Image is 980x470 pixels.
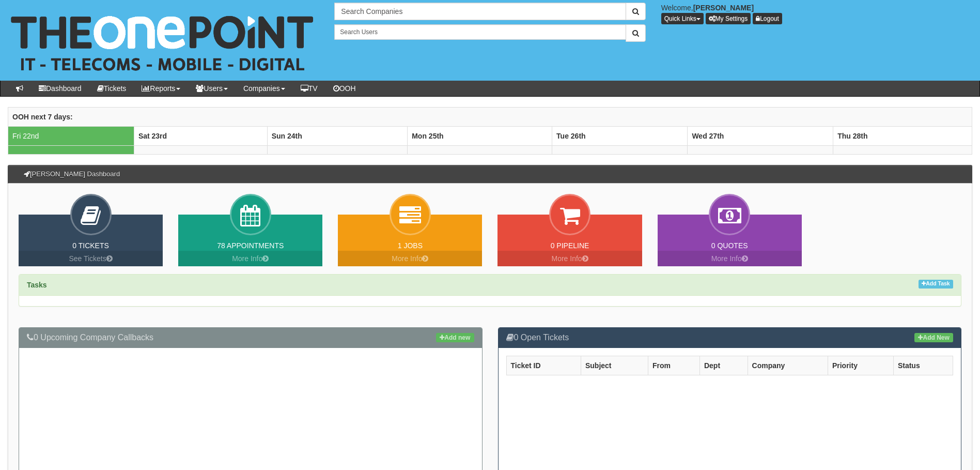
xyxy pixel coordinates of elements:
a: More Info [178,251,322,266]
th: From [648,356,699,375]
th: Status [893,356,953,375]
a: Logout [753,13,782,24]
th: Subject [581,356,648,375]
a: 1 Jobs [398,241,423,250]
h3: 0 Open Tickets [506,333,954,342]
th: Mon 25th [408,126,552,145]
a: TV [293,81,325,96]
th: Sat 23rd [134,126,267,145]
a: OOH [325,81,364,96]
a: Tickets [89,81,134,96]
a: Add Task [919,280,953,289]
button: Quick Links [661,13,704,24]
th: Company [748,356,828,375]
th: Wed 27th [688,126,833,145]
td: Fri 22nd [8,126,134,145]
a: See Tickets [19,251,163,266]
th: OOH next 7 days: [8,107,972,126]
a: 0 Pipeline [551,241,589,250]
a: 0 Quotes [711,241,748,250]
a: My Settings [706,13,751,24]
h3: 0 Upcoming Company Callbacks [27,333,474,342]
a: Users [188,81,236,96]
input: Search Companies [334,3,626,20]
a: 78 Appointments [217,241,284,250]
a: Dashboard [31,81,89,96]
th: Priority [828,356,893,375]
a: Add new [436,333,474,342]
a: Companies [236,81,293,96]
a: Reports [134,81,188,96]
a: 0 Tickets [72,241,109,250]
a: More Info [658,251,802,266]
a: More Info [338,251,482,266]
th: Dept [699,356,748,375]
th: Sun 24th [267,126,408,145]
h3: [PERSON_NAME] Dashboard [19,165,125,183]
input: Search Users [334,24,626,40]
th: Thu 28th [833,126,972,145]
strong: Tasks [27,281,47,289]
th: Ticket ID [506,356,581,375]
b: [PERSON_NAME] [693,4,754,12]
div: Welcome, [654,3,980,24]
a: Add New [914,333,953,342]
a: More Info [497,251,642,266]
th: Tue 26th [552,126,688,145]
